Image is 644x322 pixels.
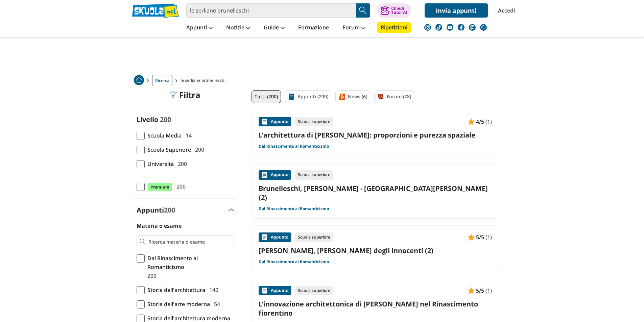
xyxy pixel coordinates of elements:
img: twitch [469,24,476,31]
a: [PERSON_NAME], [PERSON_NAME] degli innocenti (2) [259,246,492,255]
a: Dal Rinascimento al Romanticismo [259,206,329,212]
span: 200 [175,159,187,168]
a: News (6) [335,90,370,103]
a: Notizie [224,22,252,34]
label: Appunti [137,205,175,215]
div: Scuola superiore [295,170,333,180]
span: 200 [164,205,175,215]
img: Appunti contenuto [261,287,268,294]
img: Appunti contenuto [261,172,268,178]
div: Filtra [170,90,200,100]
img: Appunti contenuto [468,234,475,241]
span: 200 [174,182,186,191]
a: Guide [262,22,286,34]
span: 54 [211,300,220,308]
img: Home [134,75,144,85]
img: youtube [447,24,453,31]
div: Chiedi Tutor AI [391,6,407,15]
div: Appunto [259,170,291,180]
button: ChiediTutor AI [377,3,411,18]
span: Scuola Superiore [145,145,191,154]
img: Ricerca materia o esame [140,239,146,245]
img: Appunti contenuto [261,118,268,125]
a: Brunelleschi, [PERSON_NAME] - [GEOGRAPHIC_DATA][PERSON_NAME] (2) [259,184,492,202]
div: Scuola superiore [295,286,333,295]
div: Appunto [259,286,291,295]
span: 5/5 [476,233,484,242]
span: 14 [183,131,192,140]
span: Storia dell'arte moderna [145,300,210,308]
span: Storia dell'architettura [145,286,205,294]
a: Dal Rinascimento al Romanticismo [259,144,329,149]
label: Livello [137,115,158,124]
img: Apri e chiudi sezione [229,208,234,211]
div: Appunto [259,232,291,242]
a: Forum (28) [374,90,414,103]
div: Appunto [259,117,291,126]
img: Forum filtro contenuto [377,93,384,100]
span: 200 [160,115,171,124]
a: Accedi [498,3,512,18]
a: Forum [341,22,367,34]
a: Formazione [296,22,331,34]
div: Scuola superiore [295,232,333,242]
a: Home [134,75,144,86]
img: Appunti contenuto [468,118,475,125]
span: (1) [485,233,492,242]
img: Appunti filtro contenuto [288,93,295,100]
img: instagram [424,24,431,31]
img: tiktok [435,24,442,31]
span: 5/5 [476,286,484,295]
span: Scuola Media [145,131,182,140]
input: Cerca appunti, riassunti o versioni [186,3,356,18]
img: facebook [458,24,464,31]
input: Ricerca materia o esame [148,239,231,245]
span: Università [145,159,174,168]
a: Dal Rinascimento al Romanticismo [259,259,329,265]
span: Dal Rinascimento al Romanticismo [145,254,234,271]
img: Filtra filtri mobile [170,92,176,98]
img: Appunti contenuto [261,234,268,241]
div: Scuola superiore [295,117,333,126]
img: Appunti contenuto [468,287,475,294]
label: Materia o esame [137,222,182,229]
a: Tutti (200) [252,90,281,103]
span: Premium [147,183,172,192]
a: Appunti [185,22,214,34]
a: Ricerca [152,75,172,86]
a: L'architettura di [PERSON_NAME]: proporzioni e purezza spaziale [259,130,492,140]
span: 4/5 [476,117,484,126]
button: Search Button [356,3,370,18]
span: 200 [145,271,157,280]
span: 200 [192,145,204,154]
span: 140 [207,286,218,294]
span: (1) [485,117,492,126]
img: WhatsApp [480,24,487,31]
a: Ripetizioni [377,22,411,33]
span: (1) [485,286,492,295]
a: Appunti (200) [285,90,331,103]
a: Invia appunti [425,3,488,18]
img: News filtro contenuto [338,93,345,100]
img: Cerca appunti, riassunti o versioni [358,5,368,16]
a: L'innovazione architettonica di [PERSON_NAME] nel Rinascimento fiorentino [259,299,492,318]
span: le serliane brunelleschi [181,75,228,86]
